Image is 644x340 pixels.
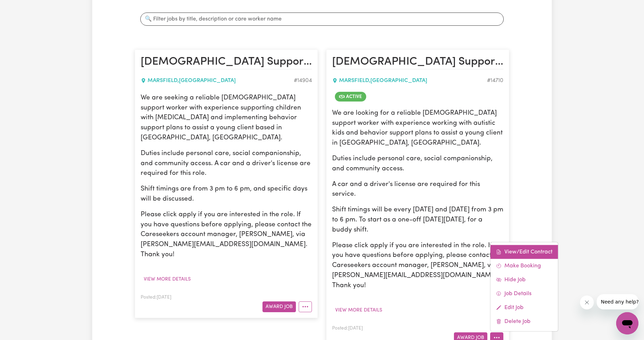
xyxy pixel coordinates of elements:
[490,314,558,328] a: Delete Job
[490,273,558,286] a: Hide Job
[262,301,296,312] button: Award Job
[141,93,312,143] p: We are seeking a reliable [DEMOGRAPHIC_DATA] support worker with experience supporting children w...
[332,108,503,148] p: We are looking for a reliable [DEMOGRAPHIC_DATA] support worker with experience working with auti...
[332,326,363,331] span: Posted: [DATE]
[490,259,558,273] a: Make Booking
[332,76,487,85] div: MARSFIELD , [GEOGRAPHIC_DATA]
[332,205,503,235] p: Shift timings will be every [DATE] and [DATE] from 3 pm to 6 pm. To start as a one-off [DATE][DAT...
[294,76,312,85] div: Job ID #14904
[332,180,503,200] p: A car and a driver's license are required for this service.
[332,55,503,69] h2: Female Support Worker Needed In Marsfield, NSW
[490,300,558,314] a: Edit Job
[490,245,558,259] a: View/Edit Contract
[332,241,503,291] p: Please click apply if you are interested in the role. If you have questions before applying, plea...
[487,76,503,85] div: Job ID #14710
[616,312,638,334] iframe: Button to launch messaging window
[141,55,312,69] h2: Female Support Worker Needed In Marsfield, NSW
[141,274,194,285] button: View more details
[141,149,312,179] p: Duties include personal care, social companionship, and community access. A car and a driver's li...
[597,294,638,309] iframe: Message from company
[141,184,312,204] p: Shift timings are from 3 pm to 6 pm, and specific days will be discussed.
[141,295,171,300] span: Posted: [DATE]
[332,305,385,316] button: View more details
[332,154,503,174] p: Duties include personal care, social companionship, and community access.
[580,296,594,309] iframe: Close message
[490,286,558,300] a: Job Details
[490,242,558,331] div: More options
[140,13,504,26] input: 🔍 Filter jobs by title, description or care worker name
[299,301,312,312] button: More options
[4,5,42,10] span: Need any help?
[335,92,366,102] span: Job is active
[141,76,294,85] div: MARSFIELD , [GEOGRAPHIC_DATA]
[141,210,312,260] p: Please click apply if you are interested in the role. If you have questions before applying, plea...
